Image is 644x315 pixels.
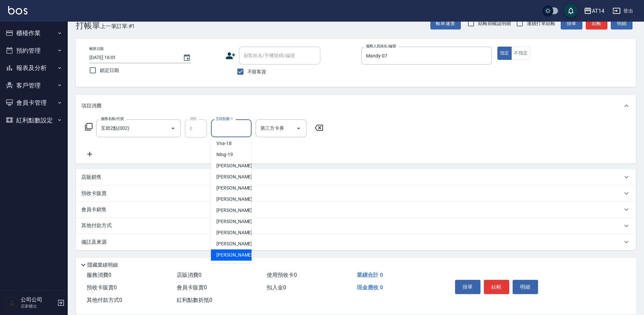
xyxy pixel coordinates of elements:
span: [PERSON_NAME] -67 [216,240,259,247]
label: 價格 [190,116,197,121]
span: 現金應收 0 [357,284,383,291]
button: 結帳 [586,17,607,30]
span: 扣入金 0 [267,284,286,291]
button: 紅利點數設定 [3,112,65,129]
p: 備註及來源 [81,239,107,246]
span: [PERSON_NAME] -20 [216,162,259,169]
span: [PERSON_NAME] -55 [216,173,259,180]
button: 登出 [610,5,636,17]
span: 上一筆訂單:#1 [100,22,135,30]
button: 帳單速查 [430,17,461,30]
button: Open [293,123,304,134]
button: 客戶管理 [3,77,65,94]
button: save [564,4,578,18]
p: 店販銷售 [81,174,102,181]
button: 明細 [513,280,538,294]
button: Choose date, selected date is 2025-09-15 [179,50,195,66]
span: 會員卡販賣 0 [177,284,207,291]
span: 其他付款方式 0 [87,297,122,303]
p: 隱藏業績明細 [87,262,118,269]
button: 明細 [611,17,632,30]
div: AT14 [592,7,604,15]
div: 店販銷售 [76,169,636,185]
span: [PERSON_NAME] -65 [216,218,259,225]
img: Person [5,296,19,310]
button: 掛單 [561,17,582,30]
span: [PERSON_NAME] -64 [216,207,259,214]
div: 會員卡銷售 [76,201,636,218]
span: [PERSON_NAME] -62 [216,185,259,192]
span: 連續打單結帳 [527,20,555,27]
label: 帳單日期 [89,46,104,51]
span: 鎖定日期 [100,67,119,74]
span: 不留客資 [248,68,266,75]
span: 服務消費 0 [87,272,111,278]
span: Ning -19 [216,151,233,158]
button: AT14 [581,4,607,18]
button: 預約管理 [3,42,65,59]
div: 項目消費 [76,95,636,117]
button: Open [168,123,178,134]
div: 其他付款方式 [76,218,636,234]
input: YYYY/MM/DD hh:mm [89,52,176,63]
p: 項目消費 [81,102,102,110]
label: 互助點數-1 [216,116,233,121]
label: 服務人員姓名/編號 [366,44,396,49]
button: 不指定 [511,47,530,60]
span: 店販消費 0 [177,272,201,278]
p: 店家櫃台 [21,303,55,309]
span: 使用預收卡 0 [267,272,297,278]
button: 報表及分析 [3,59,65,77]
span: 業績合計 0 [357,272,383,278]
img: Logo [8,6,27,15]
span: 預收卡販賣 0 [87,284,117,291]
p: 其他付款方式 [81,222,115,229]
span: Vna -18 [216,140,232,147]
button: 指定 [497,47,512,60]
label: 服務名稱/代號 [101,116,124,121]
p: 預收卡販賣 [81,190,107,197]
div: 預收卡販賣 [76,185,636,201]
span: [PERSON_NAME] -68 [216,251,259,259]
p: 會員卡銷售 [81,206,107,213]
span: 紅利點數折抵 0 [177,297,212,303]
button: 結帳 [484,280,509,294]
button: 櫃檯作業 [3,24,65,42]
span: 結帳前確認明細 [478,20,511,27]
button: 掛單 [455,280,480,294]
span: [PERSON_NAME] -66 [216,229,259,236]
div: 備註及來源 [76,234,636,250]
h5: 公司公司 [21,296,55,303]
span: [PERSON_NAME] -63 [216,196,259,203]
h3: 打帳單 [76,21,100,30]
button: 會員卡管理 [3,94,65,112]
